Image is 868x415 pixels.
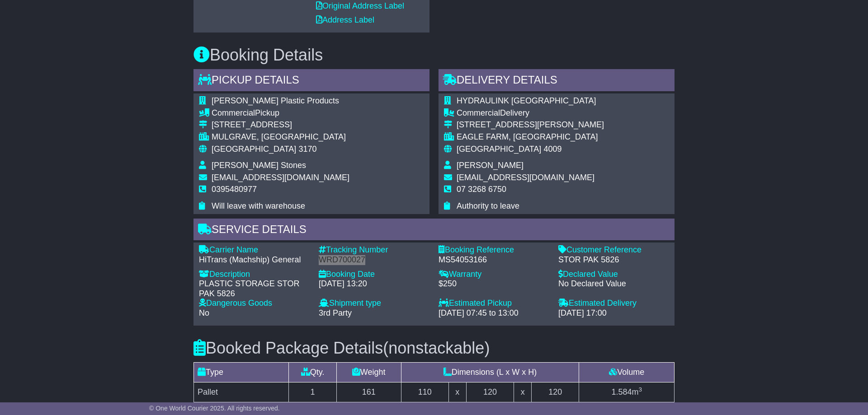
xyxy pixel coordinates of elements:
[199,255,310,265] div: HiTrans (Machship) General
[457,185,506,194] span: 07 3268 6750
[558,298,669,308] div: Estimated Delivery
[199,270,310,280] div: Description
[199,279,310,298] div: PLASTIC STORAGE STOR PAK 5826
[193,69,429,93] div: Pickup Details
[319,245,429,255] div: Tracking Number
[383,339,490,357] span: (nonstackable)
[149,405,280,412] span: © One World Courier 2025. All rights reserved.
[199,245,310,255] div: Carrier Name
[514,382,532,402] td: x
[532,382,579,402] td: 120
[212,185,257,194] span: 0395480977
[457,108,500,117] span: Commercial
[457,201,519,210] span: Authority to leave
[558,279,669,289] div: No Declared Value
[457,96,596,105] span: HYDRAULINK [GEOGRAPHIC_DATA]
[336,382,401,402] td: 161
[457,173,594,182] span: [EMAIL_ADDRESS][DOMAIN_NAME]
[194,382,289,402] td: Pallet
[319,255,429,265] div: WRD700027
[212,201,305,210] span: Will leave with warehouse
[543,145,561,154] span: 4009
[457,132,604,142] div: EAGLE FARM, [GEOGRAPHIC_DATA]
[212,161,306,170] span: [PERSON_NAME] Stones
[466,382,514,402] td: 120
[194,363,289,382] td: Type
[457,161,524,170] span: [PERSON_NAME]
[336,363,401,382] td: Weight
[558,255,669,265] div: STOR PAK 5826
[316,15,374,24] a: Address Label
[212,96,339,105] span: [PERSON_NAME] Plastic Products
[193,339,675,357] h3: Booked Package Details
[212,120,349,130] div: [STREET_ADDRESS]
[212,173,349,182] span: [EMAIL_ADDRESS][DOMAIN_NAME]
[319,270,429,280] div: Booking Date
[558,270,669,280] div: Declared Value
[439,308,549,318] div: [DATE] 07:45 to 13:00
[199,308,209,317] span: No
[401,363,579,382] td: Dimensions (L x W x H)
[579,382,675,402] td: m
[289,363,336,382] td: Qty.
[638,386,642,393] sup: 3
[439,69,675,93] div: Delivery Details
[199,298,310,308] div: Dangerous Goods
[193,46,675,64] h3: Booking Details
[439,270,549,280] div: Warranty
[558,308,669,318] div: [DATE] 17:00
[212,132,349,142] div: MULGRAVE, [GEOGRAPHIC_DATA]
[212,145,296,154] span: [GEOGRAPHIC_DATA]
[193,219,675,243] div: Service Details
[319,308,352,317] span: 3rd Party
[579,363,675,382] td: Volume
[611,387,632,396] span: 1.584
[316,1,404,10] a: Original Address Label
[439,279,549,289] div: $250
[439,255,549,265] div: MS54053166
[457,108,604,118] div: Delivery
[439,298,549,308] div: Estimated Pickup
[439,245,549,255] div: Booking Reference
[319,298,429,308] div: Shipment type
[457,120,604,130] div: [STREET_ADDRESS][PERSON_NAME]
[401,382,448,402] td: 110
[289,382,336,402] td: 1
[212,108,255,117] span: Commercial
[448,382,466,402] td: x
[319,279,429,289] div: [DATE] 13:20
[298,145,316,154] span: 3170
[558,245,669,255] div: Customer Reference
[212,108,349,118] div: Pickup
[457,145,541,154] span: [GEOGRAPHIC_DATA]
